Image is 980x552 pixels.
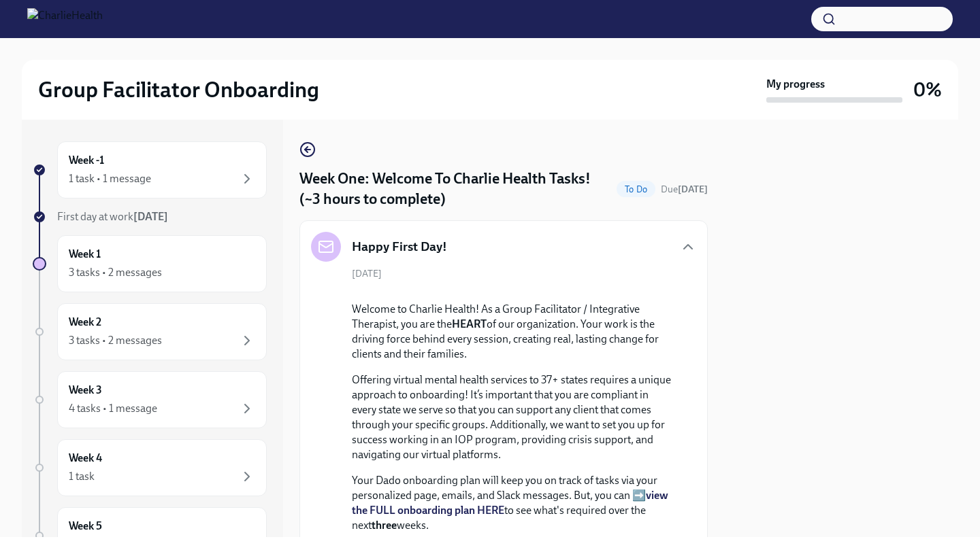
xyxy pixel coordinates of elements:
[69,247,101,262] h6: Week 1
[678,184,708,195] strong: [DATE]
[617,184,655,194] span: To Do
[33,141,267,199] a: Week -11 task • 1 message
[33,371,267,428] a: Week 34 tasks • 1 message
[352,302,674,362] p: Welcome to Charlie Health! As a Group Facilitator / Integrative Therapist, you are the of our org...
[352,267,382,280] span: [DATE]
[69,171,151,186] div: 1 task • 1 message
[766,77,825,92] strong: My progress
[33,303,267,360] a: Week 23 tasks • 2 messages
[69,153,104,168] h6: Week -1
[69,333,162,348] div: 3 tasks • 2 messages
[69,383,102,398] h6: Week 3
[352,238,447,256] h5: Happy First Day!
[661,184,708,195] span: Due
[661,183,708,196] span: August 18th, 2025 09:00
[352,473,674,533] p: Your Dado onboarding plan will keep you on track of tasks via your personalized page, emails, and...
[299,169,611,209] h4: Week One: Welcome To Charlie Health Tasks! (~3 hours to complete)
[133,210,168,223] strong: [DATE]
[452,317,487,330] strong: HEART
[372,519,397,532] strong: three
[69,315,101,330] h6: Week 2
[38,76,319,103] h2: Group Facilitator Onboarding
[33,209,267,224] a: First day at work[DATE]
[913,77,942,102] h3: 0%
[33,235,267,292] a: Week 13 tasks • 2 messages
[33,439,267,496] a: Week 41 task
[352,373,674,462] p: Offering virtual mental health services to 37+ states requires a unique approach to onboarding! I...
[69,469,95,484] div: 1 task
[57,210,168,223] span: First day at work
[69,401,157,416] div: 4 tasks • 1 message
[69,451,102,466] h6: Week 4
[69,519,102,534] h6: Week 5
[27,8,103,30] img: CharlieHealth
[69,265,162,280] div: 3 tasks • 2 messages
